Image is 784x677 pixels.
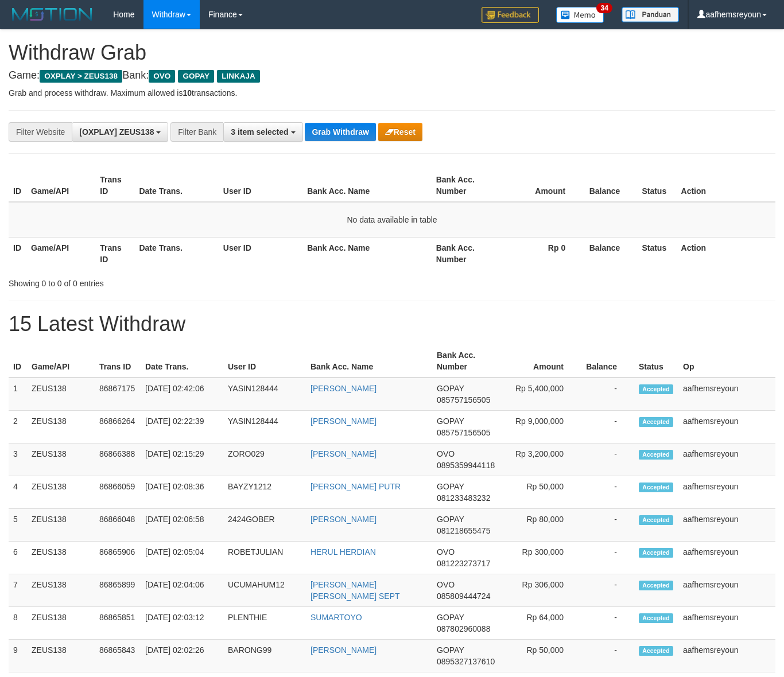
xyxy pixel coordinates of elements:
td: UCUMAHUM12 [223,574,306,607]
td: 1 [9,378,27,411]
th: Game/API [26,169,95,202]
span: 34 [596,3,612,13]
td: Rp 306,000 [500,574,581,607]
td: ZEUS138 [27,509,95,542]
img: MOTION_logo.png [9,6,96,23]
td: ZEUS138 [27,378,95,411]
td: No data available in table [9,202,775,238]
span: Copy 085809444724 to clipboard [437,592,490,601]
td: ZORO029 [223,443,306,476]
td: aafhemsreyoun [678,509,775,542]
a: SUMARTOYO [311,613,362,622]
span: Accepted [639,515,673,525]
td: 6 [9,542,27,574]
td: 86865899 [95,574,141,607]
td: aafhemsreyoun [678,542,775,574]
td: aafhemsreyoun [678,607,775,640]
span: Accepted [639,613,673,623]
td: [DATE] 02:42:06 [141,378,223,411]
span: Copy 081218655475 to clipboard [437,526,490,535]
td: Rp 50,000 [500,476,581,509]
th: Bank Acc. Name [302,237,432,270]
td: 86865851 [95,607,141,640]
th: User ID [219,169,302,202]
td: 86866048 [95,509,141,542]
strong: 10 [183,88,192,98]
th: Bank Acc. Number [432,169,500,202]
td: aafhemsreyoun [678,443,775,476]
a: [PERSON_NAME] [311,417,377,426]
span: Copy 081223273717 to clipboard [437,559,490,568]
td: [DATE] 02:15:29 [141,443,223,476]
a: [PERSON_NAME] [311,449,377,458]
td: 86865906 [95,542,141,574]
td: aafhemsreyoun [678,411,775,443]
td: ROBETJULIAN [223,542,306,574]
th: ID [9,345,27,378]
th: Balance [583,169,637,202]
td: Rp 5,400,000 [500,378,581,411]
td: [DATE] 02:05:04 [141,542,223,574]
span: Accepted [639,646,673,656]
th: User ID [223,345,306,378]
th: Bank Acc. Number [432,237,500,270]
button: Grab Withdraw [305,123,375,141]
td: Rp 9,000,000 [500,411,581,443]
td: ZEUS138 [27,476,95,509]
td: [DATE] 02:03:12 [141,607,223,640]
span: OXPLAY > ZEUS138 [40,70,122,83]
span: GOPAY [437,384,464,393]
span: OVO [437,547,455,557]
img: Feedback.jpg [482,7,539,23]
td: YASIN128444 [223,411,306,443]
th: Balance [583,237,637,270]
td: Rp 300,000 [500,542,581,574]
td: [DATE] 02:08:36 [141,476,223,509]
td: [DATE] 02:06:58 [141,509,223,542]
td: - [581,574,634,607]
td: ZEUS138 [27,542,95,574]
h4: Game: Bank: [9,70,775,81]
span: 3 item selected [231,127,288,137]
td: 86866388 [95,443,141,476]
td: 86866059 [95,476,141,509]
td: - [581,411,634,443]
span: Accepted [639,581,673,590]
th: Date Trans. [134,169,218,202]
span: [OXPLAY] ZEUS138 [79,127,154,137]
th: Status [637,169,676,202]
td: Rp 80,000 [500,509,581,542]
a: [PERSON_NAME] [311,384,377,393]
button: [OXPLAY] ZEUS138 [72,122,168,142]
span: OVO [149,70,175,83]
td: 2 [9,411,27,443]
th: Action [677,237,775,270]
td: 8 [9,607,27,640]
td: 9 [9,640,27,672]
td: aafhemsreyoun [678,378,775,411]
img: panduan.png [622,7,679,22]
th: Amount [500,345,581,378]
td: - [581,476,634,509]
td: [DATE] 02:22:39 [141,411,223,443]
td: - [581,378,634,411]
th: Rp 0 [500,237,583,270]
td: 86865843 [95,640,141,672]
td: - [581,607,634,640]
td: 5 [9,509,27,542]
span: Accepted [639,548,673,558]
td: ZEUS138 [27,574,95,607]
div: Showing 0 to 0 of 0 entries [9,273,318,289]
th: Bank Acc. Name [306,345,432,378]
td: aafhemsreyoun [678,574,775,607]
span: Copy 0895359944118 to clipboard [437,461,495,470]
span: Copy 085757156505 to clipboard [437,395,490,404]
span: Accepted [639,384,673,394]
td: Rp 3,200,000 [500,443,581,476]
img: Button%20Memo.svg [556,7,604,23]
h1: Withdraw Grab [9,41,775,64]
button: 3 item selected [223,122,302,142]
td: aafhemsreyoun [678,640,775,672]
td: - [581,640,634,672]
span: GOPAY [437,417,464,426]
